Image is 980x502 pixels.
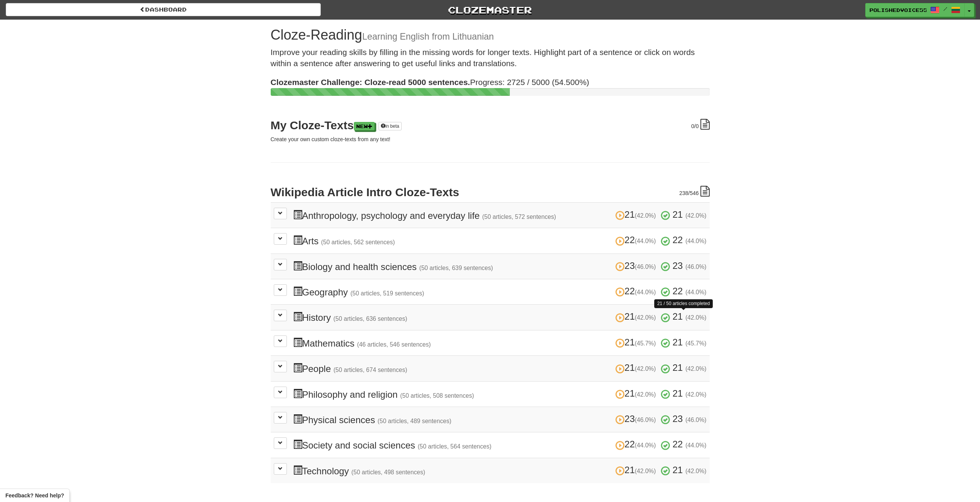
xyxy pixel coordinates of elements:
[635,238,656,244] small: (44.0%)
[379,122,402,130] a: in beta
[362,32,494,42] small: Learning English from Lithuanian
[635,442,656,449] small: (44.0%)
[400,392,474,399] small: (50 articles, 508 sentences)
[418,443,492,450] small: (50 articles, 564 sentences)
[482,213,556,220] small: (50 articles, 572 sentences)
[635,314,656,321] small: (42.0%)
[357,341,431,348] small: (46 articles, 546 sentences)
[271,186,710,198] h2: Wikipedia Article Intro Cloze-Texts
[271,119,710,132] h2: My Cloze-Texts
[293,389,707,400] h3: Philosophy and religion
[654,299,713,308] div: 21 / 50 articles completed
[293,312,707,323] h3: History
[685,212,707,219] small: (42.0%)
[615,414,658,424] span: 23
[271,27,710,43] h1: Cloze-Reading
[333,367,407,373] small: (50 articles, 674 sentences)
[673,362,683,373] span: 21
[615,209,658,220] span: 21
[615,260,658,271] span: 23
[673,439,683,449] span: 22
[635,468,656,474] small: (42.0%)
[615,362,658,373] span: 21
[293,363,707,374] h3: People
[673,414,683,424] span: 23
[293,465,707,476] h3: Technology
[673,260,683,271] span: 23
[635,417,656,423] small: (46.0%)
[293,261,707,272] h3: Biology and health sciences
[673,286,683,296] span: 22
[332,3,647,17] a: Clozemaster
[378,418,452,424] small: (50 articles, 489 sentences)
[673,337,683,347] span: 21
[685,417,707,423] small: (46.0%)
[271,135,710,143] p: Create your own custom cloze-texts from any text!
[943,6,947,12] span: /
[271,78,470,87] strong: Clozemaster Challenge: Cloze-read 5000 sentences.
[615,286,658,296] span: 22
[293,210,707,221] h3: Anthropology, psychology and everyday life
[635,264,656,270] small: (46.0%)
[691,123,694,129] span: 0
[293,439,707,450] h3: Society and social sciences
[685,442,707,449] small: (44.0%)
[635,212,656,219] small: (42.0%)
[673,465,683,475] span: 21
[5,492,64,499] span: Open feedback widget
[679,186,710,197] div: /546
[419,265,493,271] small: (50 articles, 639 sentences)
[685,468,707,474] small: (42.0%)
[635,391,656,398] small: (42.0%)
[635,365,656,372] small: (42.0%)
[293,286,707,297] h3: Geography
[615,311,658,322] span: 21
[635,340,656,347] small: (45.7%)
[679,190,688,196] span: 238
[293,235,707,246] h3: Arts
[6,3,321,16] a: Dashboard
[685,365,707,372] small: (42.0%)
[354,122,375,130] a: New
[685,238,707,244] small: (44.0%)
[615,337,658,347] span: 21
[685,340,707,347] small: (45.7%)
[271,78,590,87] span: Progress: 2725 / 5000 (54.500%)
[333,315,407,322] small: (50 articles, 636 sentences)
[685,264,707,270] small: (46.0%)
[615,439,658,449] span: 22
[865,3,965,17] a: PolishedVoice5564 /
[352,469,426,475] small: (50 articles, 498 sentences)
[685,289,707,295] small: (44.0%)
[350,290,424,297] small: (50 articles, 519 sentences)
[615,465,658,475] span: 21
[271,47,710,69] p: Improve your reading skills by filling in the missing words for longer texts. Highlight part of a...
[293,337,707,349] h3: Mathematics
[321,239,395,245] small: (50 articles, 562 sentences)
[685,391,707,398] small: (42.0%)
[615,235,658,245] span: 22
[691,119,709,130] div: /0
[635,289,656,295] small: (44.0%)
[673,388,683,399] span: 21
[293,414,707,425] h3: Physical sciences
[615,388,658,399] span: 21
[673,209,683,220] span: 21
[673,311,683,322] span: 21
[673,235,683,245] span: 22
[869,7,926,13] span: PolishedVoice5564
[685,314,707,321] small: (42.0%)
